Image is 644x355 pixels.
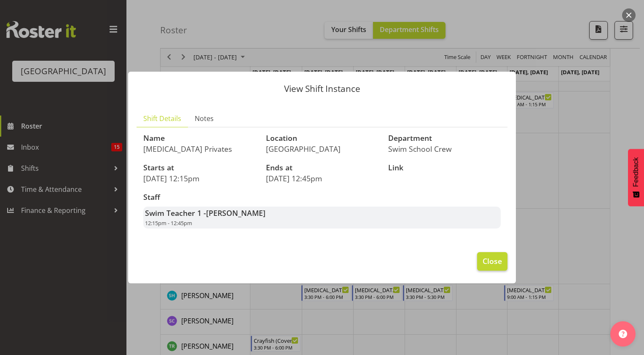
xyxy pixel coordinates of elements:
strong: Swim Teacher 1 - [145,208,266,218]
span: Feedback [632,157,640,187]
h3: Ends at [266,164,378,172]
p: View Shift Instance [137,84,507,93]
button: Close [477,252,507,271]
span: Notes [195,113,214,124]
p: [DATE] 12:15pm [143,174,256,183]
h3: Department [388,134,501,143]
span: Close [483,255,502,266]
h3: Starts at [143,164,256,172]
h3: Link [388,164,501,172]
span: Shift Details [143,113,181,124]
p: [MEDICAL_DATA] Privates [143,144,256,153]
span: [PERSON_NAME] [206,208,266,218]
p: [GEOGRAPHIC_DATA] [266,144,378,153]
h3: Name [143,134,256,143]
p: Swim School Crew [388,144,501,153]
span: 12:15pm - 12:45pm [145,219,192,227]
button: Feedback - Show survey [628,149,644,206]
h3: Staff [143,193,501,202]
p: [DATE] 12:45pm [266,174,378,183]
img: help-xxl-2.png [619,330,627,338]
h3: Location [266,134,378,143]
